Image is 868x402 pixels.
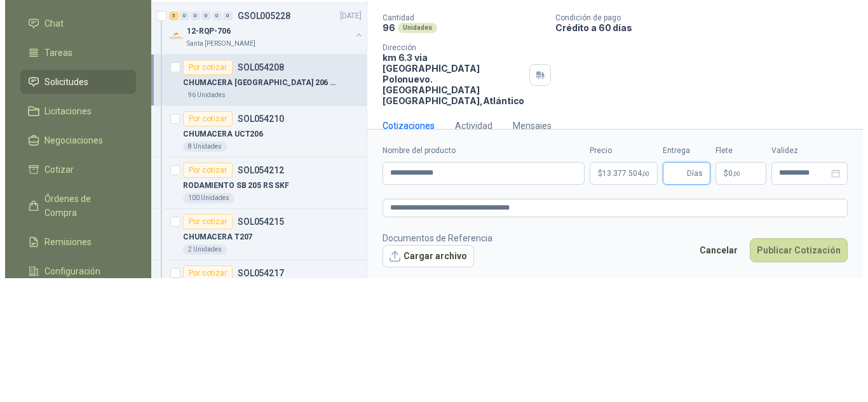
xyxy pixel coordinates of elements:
[146,209,362,260] a: Por cotizarSOL054215CHUMACERA T2072 Unidades
[178,60,227,75] div: Por cotizar
[39,75,83,89] span: Solicitudes
[164,11,173,20] div: 5
[335,10,356,22] p: [DATE]
[393,23,432,33] div: Unidades
[175,11,184,20] div: 0
[178,128,258,140] p: CHUMACERA UCT206
[585,162,653,185] p: $13.377.504,00
[233,11,285,20] p: GSOL005228
[146,55,362,106] a: Por cotizarSOL054208CHUMACERA [GEOGRAPHIC_DATA] 206 NTN96 Unidades
[178,231,247,243] p: CHUMACERA T207
[178,90,226,100] div: 96 Unidades
[550,13,853,22] p: Condición de pago
[377,145,580,157] label: Nombre del producto
[377,13,540,22] p: Cantidad
[146,106,362,157] a: Por cotizarSOL054210CHUMACERA UCT2068 Unidades
[377,52,519,106] p: km 6.3 via [GEOGRAPHIC_DATA] Polonuevo. [GEOGRAPHIC_DATA] [GEOGRAPHIC_DATA] , Atlántico
[186,11,195,20] div: 0
[146,260,362,312] a: Por cotizarSOL054217
[710,145,761,157] label: Flete
[39,104,86,118] span: Licitaciones
[178,265,227,281] div: Por cotizar
[15,99,131,123] a: Licitaciones
[178,77,336,89] p: CHUMACERA [GEOGRAPHIC_DATA] 206 NTN
[745,238,843,262] button: Publicar Cotización
[164,29,179,44] img: Company Logo
[15,70,131,94] a: Solicitudes
[15,230,131,254] a: Remisiones
[450,119,487,133] div: Actividad
[182,25,226,37] p: 12-RQP-706
[550,22,853,33] p: Crédito a 60 días
[658,145,705,157] label: Entrega
[233,114,279,123] p: SOL054210
[233,63,279,72] p: SOL054208
[15,157,131,182] a: Cotizar
[377,22,390,33] p: 96
[39,192,119,220] span: Órdenes de Compra
[178,111,227,126] div: Por cotizar
[688,238,740,262] button: Cancelar
[178,163,227,178] div: Por cotizar
[15,41,131,65] a: Tareas
[178,180,284,192] p: RODAMIENTO SB 205 RS SKF
[15,11,131,36] a: Chat
[218,11,227,20] div: 0
[39,17,58,30] span: Chat
[233,269,279,278] p: SOL054217
[178,245,222,255] div: 2 Unidades
[178,142,222,152] div: 8 Unidades
[728,170,735,177] span: ,00
[146,157,362,209] a: Por cotizarSOL054212RODAMIENTO SB 205 RS SKF100 Unidades
[508,119,546,133] div: Mensajes
[164,8,359,49] a: 5 0 0 0 0 0 GSOL005228[DATE] Company Logo12-RQP-706Santa [PERSON_NAME]
[182,39,250,49] p: Santa [PERSON_NAME]
[723,170,735,177] span: 0
[233,217,279,226] p: SOL054215
[766,145,843,157] label: Validez
[637,170,644,177] span: ,00
[15,259,131,283] a: Configuración
[178,214,227,229] div: Por cotizar
[39,46,67,60] span: Tareas
[178,193,229,203] div: 100 Unidades
[39,235,86,249] span: Remisiones
[377,231,487,245] p: Documentos de Referencia
[377,245,469,268] button: Cargar archivo
[719,170,723,177] span: $
[682,163,698,184] span: Días
[15,128,131,152] a: Negociaciones
[233,166,279,175] p: SOL054212
[39,163,69,177] span: Cotizar
[207,11,217,20] div: 0
[15,187,131,225] a: Órdenes de Compra
[585,145,653,157] label: Precio
[196,11,206,20] div: 0
[39,264,95,278] span: Configuración
[597,170,644,177] span: 13.377.504
[710,162,761,185] p: $ 0,00
[377,43,519,52] p: Dirección
[39,133,98,147] span: Negociaciones
[377,119,430,133] div: Cotizaciones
